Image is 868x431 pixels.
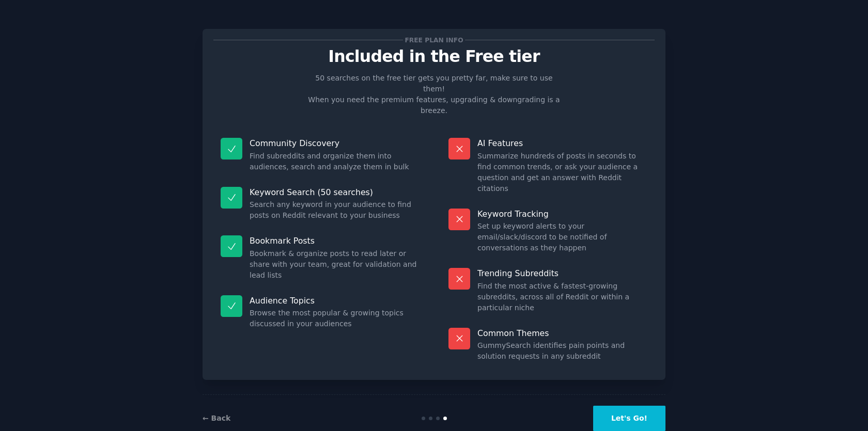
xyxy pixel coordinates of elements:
dd: Find the most active & fastest-growing subreddits, across all of Reddit or within a particular niche [477,281,647,313]
a: ← Back [203,414,230,422]
button: Let's Go! [593,406,665,431]
dd: Browse the most popular & growing topics discussed in your audiences [250,308,420,329]
p: Trending Subreddits [477,268,647,279]
p: Keyword Tracking [477,209,647,219]
p: Keyword Search (50 searches) [250,187,420,198]
p: Common Themes [477,328,647,339]
dd: Bookmark & organize posts to read later or share with your team, great for validation and lead lists [250,248,420,281]
p: Community Discovery [250,138,420,149]
dd: Find subreddits and organize them into audiences, search and analyze them in bulk [250,151,420,172]
dd: Summarize hundreds of posts in seconds to find common trends, or ask your audience a question and... [477,151,647,194]
span: Free plan info [403,35,465,45]
dd: Set up keyword alerts to your email/slack/discord to be notified of conversations as they happen [477,221,647,253]
p: Bookmark Posts [250,235,420,246]
dd: GummySearch identifies pain points and solution requests in any subreddit [477,340,647,362]
dd: Search any keyword in your audience to find posts on Reddit relevant to your business [250,199,420,221]
p: Included in the Free tier [213,47,655,66]
p: 50 searches on the free tier gets you pretty far, make sure to use them! When you need the premiu... [304,73,564,116]
p: AI Features [477,138,647,149]
p: Audience Topics [250,295,420,306]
